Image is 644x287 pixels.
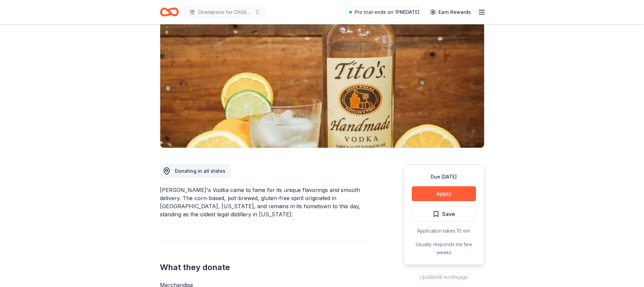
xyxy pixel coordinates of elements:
div: Application takes 10 min [412,227,476,235]
button: Champions for Children [184,5,265,19]
button: Apply [412,186,476,201]
div: Updated 4 months ago [403,273,484,281]
span: Save [442,210,455,218]
a: Earn Rewards [426,6,475,18]
div: [PERSON_NAME]'s Vodka came to fame for its unique flavorings and smooth delivery. The corn-based,... [160,186,371,218]
span: Champions for Children [198,8,252,16]
span: Pro trial ends on 1PM[DATE] [355,8,420,16]
a: Pro trial ends on 1PM[DATE] [345,7,424,18]
div: Usually responds in a few weeks [412,240,476,257]
h2: What they donate [160,262,371,273]
span: Donating in all states [175,168,225,174]
button: Save [412,207,476,221]
a: Home [160,4,179,20]
img: Image for Tito's Handmade Vodka [160,19,484,148]
div: Due [DATE] [412,173,476,181]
